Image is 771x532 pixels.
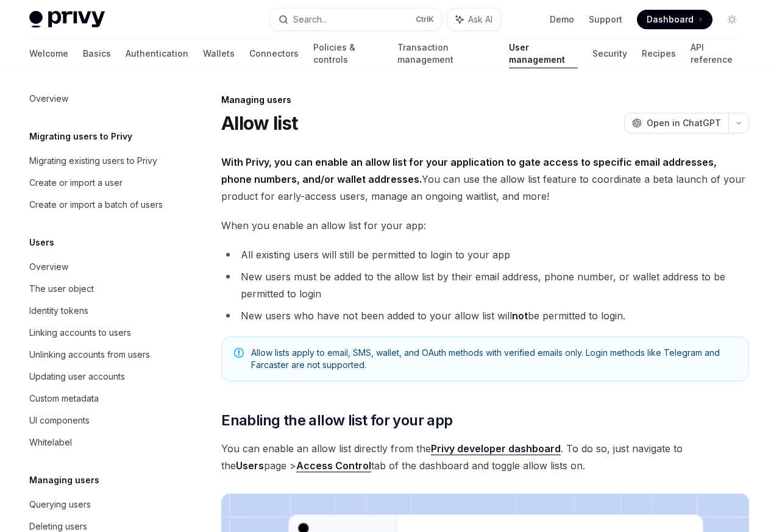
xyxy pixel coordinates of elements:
[29,197,163,212] div: Create or import a batch of users
[251,347,736,371] span: Allow lists apply to email, SMS, wallet, and OAuth methods with verified emails only. Login metho...
[20,344,176,366] a: Unlinking accounts from users
[20,278,176,300] a: The user object
[29,391,99,406] div: Custom metadata
[416,15,434,24] span: Ctrl K
[29,91,68,106] div: Overview
[221,411,452,430] span: Enabling the allow list for your app
[20,194,176,216] a: Create or import a batch of users
[221,156,717,185] strong: With Privy, you can enable an allow list for your application to gate access to specific email ad...
[468,13,492,26] span: Ask AI
[431,442,561,455] a: Privy developer dashboard
[29,369,125,384] div: Updating user accounts
[221,307,749,324] li: New users who have not been added to your allow list will be permitted to login.
[550,13,574,26] a: Demo
[29,413,90,428] div: UI components
[509,39,578,68] a: User management
[203,39,235,68] a: Wallets
[20,431,176,453] a: Whitelabel
[29,325,131,340] div: Linking accounts to users
[221,94,749,106] div: Managing users
[221,217,749,234] span: When you enable an allow list for your app:
[589,13,622,26] a: Support
[29,497,91,512] div: Querying users
[126,39,188,68] a: Authentication
[234,348,244,358] svg: Note
[647,117,721,129] span: Open in ChatGPT
[221,112,298,134] h1: Allow list
[20,172,176,194] a: Create or import a user
[447,9,501,30] button: Ask AI
[29,473,99,488] h5: Managing users
[592,39,627,68] a: Security
[722,10,742,29] button: Toggle dark mode
[20,300,176,322] a: Identity tokens
[20,88,176,110] a: Overview
[29,129,132,144] h5: Migrating users to Privy
[236,459,264,472] strong: Users
[20,410,176,431] a: UI components
[29,260,68,274] div: Overview
[397,39,494,68] a: Transaction management
[29,11,105,28] img: light logo
[624,113,728,133] button: Open in ChatGPT
[29,39,68,68] a: Welcome
[296,459,371,472] a: Access Control
[29,303,88,318] div: Identity tokens
[221,246,749,263] li: All existing users will still be permitted to login to your app
[20,366,176,388] a: Updating user accounts
[637,10,712,29] a: Dashboard
[29,154,157,168] div: Migrating existing users to Privy
[691,39,742,68] a: API reference
[221,268,749,302] li: New users must be added to the allow list by their email address, phone number, or wallet address...
[20,388,176,410] a: Custom metadata
[221,154,749,205] span: You can use the allow list feature to coordinate a beta launch of your product for early-access u...
[29,282,94,296] div: The user object
[293,12,327,27] div: Search...
[83,39,111,68] a: Basics
[221,440,749,474] span: You can enable an allow list directly from the . To do so, just navigate to the page > tab of the...
[20,256,176,278] a: Overview
[642,39,676,68] a: Recipes
[20,150,176,172] a: Migrating existing users to Privy
[29,435,72,450] div: Whitelabel
[512,310,528,322] strong: not
[20,322,176,344] a: Linking accounts to users
[29,176,123,190] div: Create or import a user
[270,9,441,30] button: Search...CtrlK
[29,235,54,250] h5: Users
[20,494,176,516] a: Querying users
[29,347,150,362] div: Unlinking accounts from users
[313,39,383,68] a: Policies & controls
[647,13,694,26] span: Dashboard
[249,39,299,68] a: Connectors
